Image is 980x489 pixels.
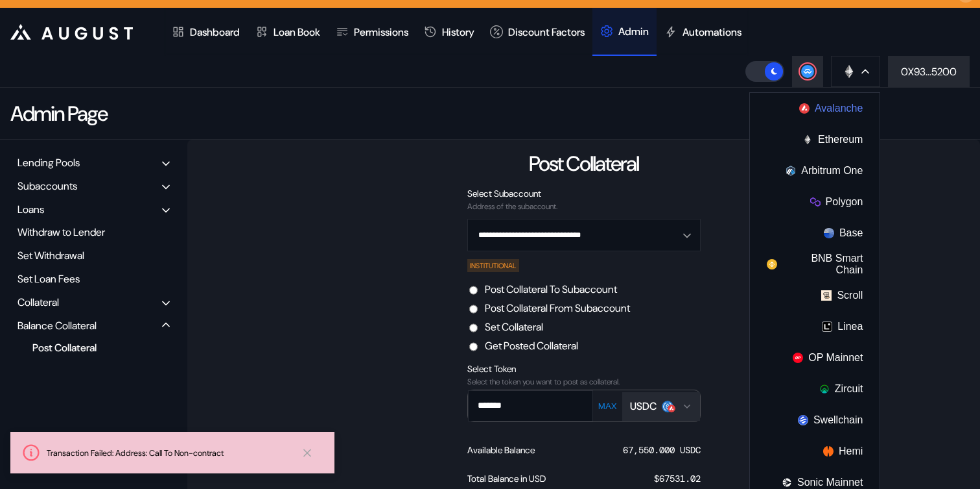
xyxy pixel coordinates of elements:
div: Set Loan Fees [13,269,174,289]
img: chain logo [821,290,832,301]
a: History [416,8,482,56]
div: Balance Collateral [17,319,97,332]
img: chain logo [799,103,810,114]
div: Loan Book [274,25,320,39]
label: Post Collateral From Subaccount [485,301,630,315]
div: Admin Page [10,100,107,127]
div: Subaccounts [17,179,77,193]
div: 67,550.000 USDC [623,444,701,456]
a: Loan Book [248,8,328,56]
a: Permissions [328,8,416,56]
button: 0X93...5200 [888,56,970,87]
button: MAX [594,401,621,412]
img: chain logo [842,64,856,79]
button: Ethereum [750,124,880,155]
div: Select Subaccount [467,188,701,199]
a: Automations [657,8,749,56]
img: chain logo [823,446,834,457]
button: Zircuit [750,373,880,405]
img: chain logo [802,134,813,145]
button: Polygon [750,186,880,218]
label: Set Collateral [485,320,543,334]
button: BNB Smart Chain [750,249,880,280]
div: Address of the subaccount. [467,202,701,211]
button: Arbitrum One [750,155,880,186]
button: Swellchain [750,405,880,436]
button: Linea [750,311,880,342]
div: Post Collateral [26,339,152,357]
img: chain logo [824,228,834,238]
button: OP Mainnet [750,342,880,373]
div: Select Token [467,363,701,375]
div: Admin [618,25,649,38]
img: chain logo [782,477,792,488]
button: chain logo [831,56,880,87]
div: Transaction Failed: Address: Call To Non-contract [47,447,290,458]
img: chain logo [819,384,830,394]
img: chain logo [798,415,808,425]
a: Admin [592,8,657,56]
div: Lending Pools [17,156,80,169]
div: Dashboard [190,25,240,39]
div: Discount Factors [508,25,585,39]
img: svg%3e [668,405,675,412]
img: chain logo [822,321,832,332]
div: USDC [630,399,657,413]
a: Dashboard [164,8,248,56]
label: Get Posted Collateral [485,339,578,353]
a: Discount Factors [482,8,592,56]
div: Automations [682,25,741,39]
div: Permissions [354,25,408,39]
button: Hemi [750,436,880,467]
img: chain logo [786,166,796,176]
img: chain logo [810,197,821,207]
label: Post Collateral To Subaccount [485,282,617,296]
div: Withdraw to Lender [13,222,174,242]
div: 0X93...5200 [901,65,957,79]
img: usdc.png [662,401,673,412]
div: Loans [17,203,44,216]
div: History [442,25,474,39]
img: chain logo [767,259,777,270]
div: Post Collateral [529,150,638,177]
div: $ 67531.02 [654,473,701,484]
div: Available Balance [467,444,535,456]
button: Open menu [467,219,701,251]
div: Collateral [17,295,59,309]
div: Total Balance in USD [467,473,546,484]
div: INSTITUTIONAL [467,259,520,272]
div: Set Withdrawal [13,245,174,266]
button: Base [750,218,880,249]
div: Select the token you want to post as collateral. [467,377,701,386]
button: Avalanche [750,93,880,124]
button: Scroll [750,280,880,311]
img: chain logo [793,353,803,363]
button: Open menu for selecting token for payment [622,392,700,421]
